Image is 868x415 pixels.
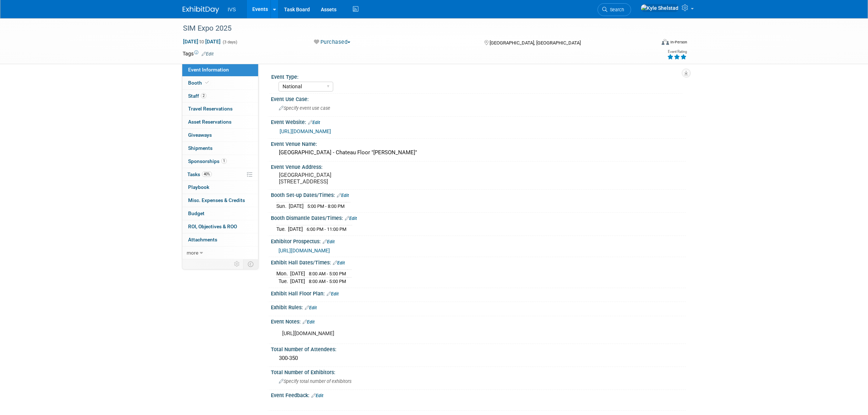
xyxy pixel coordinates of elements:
[188,119,231,125] span: Asset Reservations
[309,279,346,284] span: 8:00 AM - 5:00 PM
[183,38,221,45] span: [DATE] [DATE]
[182,155,258,168] a: Sponsorships1
[182,181,258,194] a: Playbook
[182,220,258,233] a: ROI, Objectives & ROO
[271,71,682,81] div: Event Type:
[307,226,346,232] span: 6:00 PM - 11:00 PM
[182,194,258,207] a: Misc. Expenses & Credits
[337,193,349,198] a: Edit
[182,207,258,220] a: Budget
[205,81,209,85] i: Booth reservation complete
[243,259,258,269] td: Toggle Event Tabs
[271,367,686,376] div: Total Number of Exhibitors:
[290,278,305,285] td: [DATE]
[188,132,212,138] span: Giveaways
[271,94,686,103] div: Event Use Case:
[662,39,669,45] img: Format-Inperson.png
[183,6,219,13] img: ExhibitDay
[271,236,686,245] div: Exhibitor Prospectus:
[198,39,205,44] span: to
[311,393,323,398] a: Edit
[277,326,606,341] div: [URL][DOMAIN_NAME]
[271,302,686,311] div: Exhibit Rules:
[311,38,353,46] button: Purchased
[183,50,214,57] td: Tags
[327,291,339,296] a: Edit
[598,3,631,16] a: Search
[288,225,303,233] td: [DATE]
[188,80,210,86] span: Booth
[182,90,258,102] a: Staff2
[271,117,686,126] div: Event Website:
[271,257,686,267] div: Exhibit Hall Dates/Times:
[187,171,212,177] span: Tasks
[271,139,686,148] div: Event Venue Name:
[308,120,320,125] a: Edit
[188,237,217,243] span: Attachments
[276,353,680,364] div: 300-350
[271,316,686,326] div: Event Notes:
[271,344,686,353] div: Total Number of Attendees:
[231,259,244,269] td: Personalize Event Tab Strip
[222,40,237,44] span: (3 days)
[188,106,233,112] span: Travel Reservations
[182,168,258,181] a: Tasks40%
[279,248,330,253] a: [URL][DOMAIN_NAME]
[307,203,345,209] span: 5:00 PM - 8:00 PM
[201,93,206,98] span: 2
[182,247,258,259] a: more
[271,390,686,399] div: Event Feedback:
[188,158,227,164] span: Sponsorships
[202,51,214,57] a: Edit
[202,171,212,177] span: 40%
[607,7,624,12] span: Search
[271,190,686,199] div: Booth Set-up Dates/Times:
[182,116,258,128] a: Asset Reservations
[276,269,290,278] td: Mon.
[667,50,687,54] div: Event Rating
[333,260,345,265] a: Edit
[303,319,315,325] a: Edit
[305,305,317,310] a: Edit
[182,129,258,141] a: Giveaways
[187,250,198,256] span: more
[345,216,357,221] a: Edit
[188,67,229,73] span: Event Information
[188,93,206,99] span: Staff
[670,39,687,45] div: In-Person
[612,38,688,49] div: Event Format
[276,225,288,233] td: Tue.
[289,202,304,210] td: [DATE]
[180,22,645,35] div: SIM Expo 2025
[276,147,680,158] div: [GEOGRAPHIC_DATA] - Chateau Floor "[PERSON_NAME]"
[276,278,290,285] td: Tue.
[188,210,205,216] span: Budget
[188,224,237,229] span: ROI, Objectives & ROO
[309,271,346,276] span: 8:00 AM - 5:00 PM
[490,40,581,46] span: [GEOGRAPHIC_DATA], [GEOGRAPHIC_DATA]
[279,379,351,384] span: Specify total number of exhibitors
[182,233,258,246] a: Attachments
[290,269,305,278] td: [DATE]
[228,7,236,12] span: IVS
[188,197,245,203] span: Misc. Expenses & Credits
[188,184,209,190] span: Playbook
[182,63,258,76] a: Event Information
[182,142,258,155] a: Shipments
[182,102,258,115] a: Travel Reservations
[271,213,686,222] div: Booth Dismantle Dates/Times:
[276,202,289,210] td: Sun.
[323,239,335,244] a: Edit
[221,158,227,164] span: 1
[188,145,213,151] span: Shipments
[271,288,686,298] div: Exhibit Hall Floor Plan:
[641,4,679,12] img: Kyle Shelstad
[279,105,330,111] span: Specify event use case
[271,162,686,171] div: Event Venue Address:
[280,128,331,134] a: [URL][DOMAIN_NAME]
[279,172,436,185] pre: [GEOGRAPHIC_DATA] [STREET_ADDRESS]
[182,77,258,89] a: Booth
